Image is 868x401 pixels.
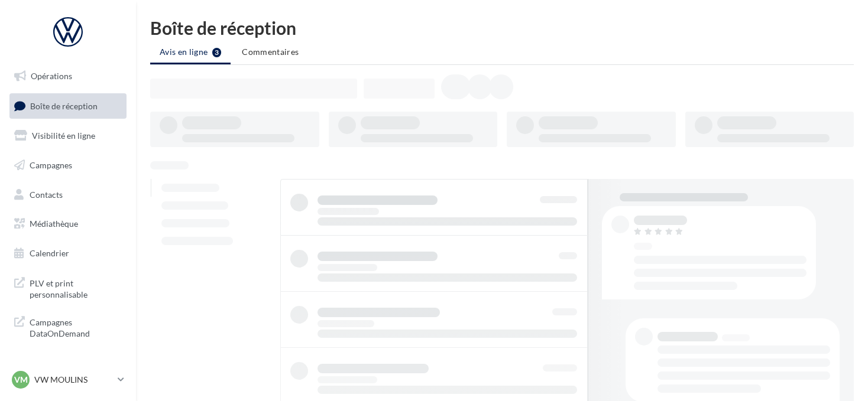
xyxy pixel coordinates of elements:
[30,219,78,229] span: Médiathèque
[30,189,63,199] span: Contacts
[7,64,129,89] a: Opérations
[242,47,299,57] span: Commentaires
[9,369,127,391] a: VM VW MOULINS
[7,93,129,119] a: Boîte de réception
[7,270,129,305] a: PLV et print personnalisable
[7,123,129,148] a: Visibilité en ligne
[14,374,28,386] span: VM
[7,211,129,236] a: Médiathèque
[30,100,98,110] span: Boîte de réception
[150,19,854,37] div: Boîte de réception
[30,314,122,340] span: Campagnes DataOnDemand
[32,131,95,141] span: Visibilité en ligne
[7,153,129,178] a: Campagnes
[34,374,113,386] p: VW MOULINS
[7,309,129,344] a: Campagnes DataOnDemand
[30,248,69,258] span: Calendrier
[30,275,122,301] span: PLV et print personnalisable
[31,71,72,81] span: Opérations
[7,241,129,266] a: Calendrier
[30,160,72,170] span: Campagnes
[7,182,129,207] a: Contacts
